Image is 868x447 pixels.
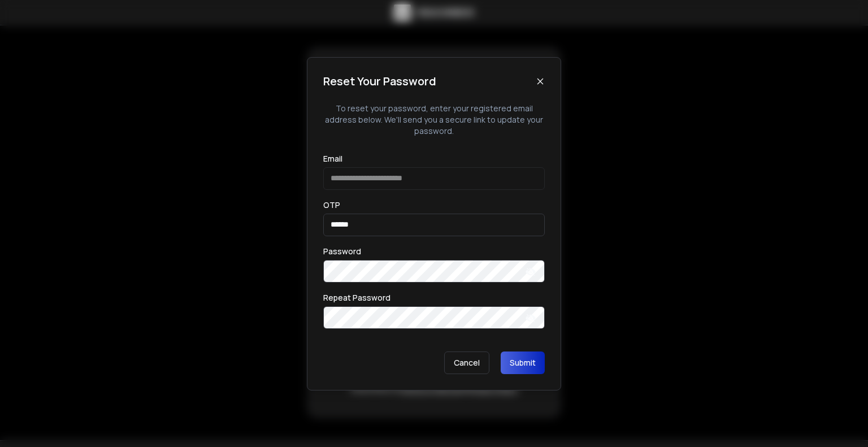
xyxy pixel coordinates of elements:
label: OTP [323,201,340,209]
p: To reset your password, enter your registered email address below. We'll send you a secure link t... [323,103,545,137]
p: Cancel [444,351,489,374]
label: Password [323,248,361,255]
label: Repeat Password [323,294,390,302]
button: Submit [501,351,545,374]
label: Email [323,155,342,163]
h1: Reset Your Password [323,73,436,89]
